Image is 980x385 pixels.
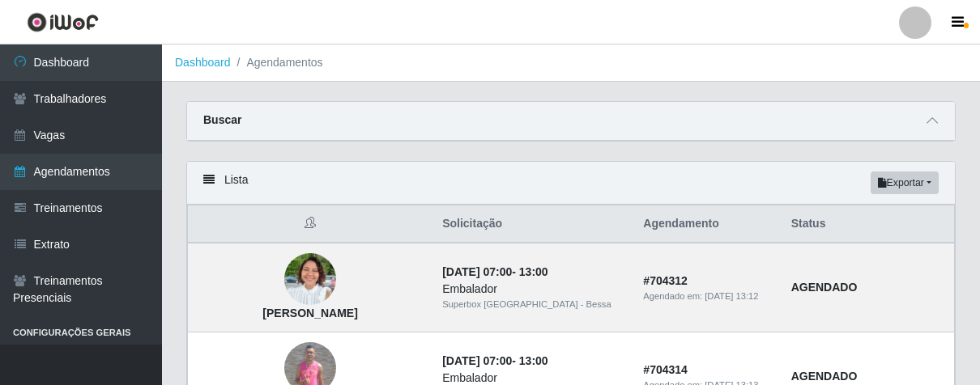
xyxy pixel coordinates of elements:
time: [DATE] 07:00 [442,265,512,278]
strong: AGENDADO [791,281,858,294]
time: 13:00 [519,354,548,367]
div: Superbox [GEOGRAPHIC_DATA] - Bessa [442,298,624,311]
strong: AGENDADO [791,370,858,383]
strong: - [442,354,548,367]
time: [DATE] 13:12 [705,291,758,301]
strong: # 704312 [643,274,688,287]
nav: breadcrumb [162,44,980,82]
th: Agendamento [633,205,781,243]
strong: [PERSON_NAME] [262,307,357,319]
time: 13:00 [519,265,548,278]
div: Embalador [442,281,624,298]
button: Exportar [871,171,939,194]
a: Dashboard [175,56,231,69]
img: CoreUI Logo [27,12,99,32]
strong: # 704314 [643,363,688,376]
th: Solicitação [432,205,633,243]
div: Agendado em: [643,290,771,303]
strong: - [442,265,548,278]
th: Status [782,205,955,243]
time: [DATE] 07:00 [442,354,512,367]
li: Agendamentos [231,54,323,71]
img: Joselia Francisco dos Santos [284,244,336,314]
strong: Buscar [203,113,241,126]
div: Lista [187,162,955,205]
